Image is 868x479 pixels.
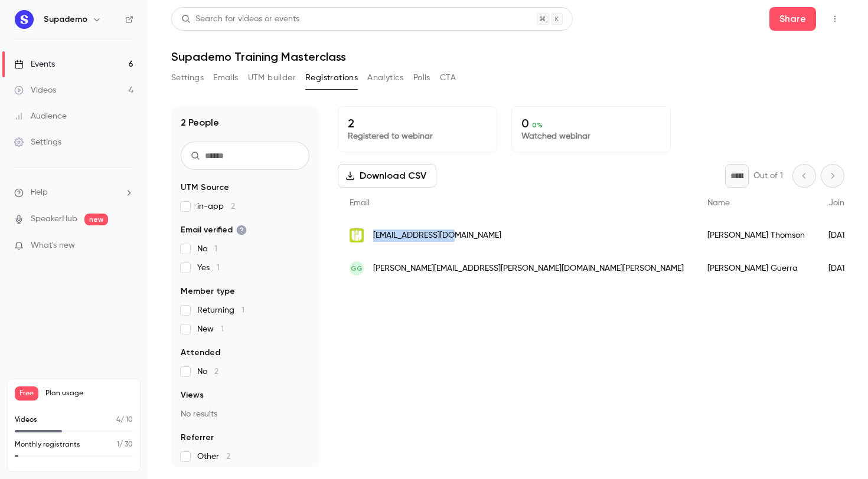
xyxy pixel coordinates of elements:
div: [PERSON_NAME] Guerra [696,252,817,285]
span: No [197,366,218,378]
span: 1 [117,441,119,448]
button: Share [769,7,816,31]
span: Referrer [181,432,214,444]
span: 2 [226,452,230,461]
div: [PERSON_NAME] Thomson [696,219,817,252]
span: 2 [214,368,218,376]
span: 1 [214,245,217,253]
p: Registered to webinar [348,130,487,142]
span: in-app [197,201,235,212]
button: Registrations [305,68,358,87]
div: Search for videos or events [181,13,299,25]
span: New [197,323,224,335]
button: Emails [213,68,238,87]
button: CTA [440,68,456,87]
span: Email [350,199,370,207]
h6: Supademo [44,14,87,25]
li: help-dropdown-opener [14,186,133,199]
span: 1 [242,306,244,314]
span: Other [197,451,230,462]
div: Audience [14,110,67,122]
span: Email verified [181,224,247,236]
p: No results [181,408,309,420]
span: No [197,243,217,255]
h1: 2 People [181,116,219,130]
p: 2 [348,116,487,130]
a: SpeakerHub [31,213,77,225]
p: Watched webinar [521,130,661,142]
span: [PERSON_NAME][EMAIL_ADDRESS][PERSON_NAME][DOMAIN_NAME][PERSON_NAME] [373,263,684,275]
span: Attended [181,347,220,359]
span: 2 [231,202,235,211]
span: new [84,214,108,225]
span: [EMAIL_ADDRESS][DOMAIN_NAME] [373,229,501,242]
span: Plan usage [45,389,133,398]
span: Name [707,199,730,207]
button: Download CSV [338,164,436,188]
span: Free [15,386,38,401]
div: Settings [14,136,61,148]
img: Supademo [15,10,34,29]
button: Analytics [367,68,404,87]
div: Videos [14,84,56,96]
span: 1 [221,325,224,333]
span: UTM Source [181,182,229,193]
p: Videos [15,415,37,425]
iframe: Noticeable Trigger [119,241,133,251]
span: What's new [31,239,75,252]
span: Member type [181,286,235,297]
p: Out of 1 [753,170,783,182]
span: Views [181,389,204,401]
button: Polls [413,68,430,87]
span: 0 % [532,121,543,129]
span: Yes [197,262,220,274]
p: Monthly registrants [15,439,80,450]
section: facet-groups [181,182,309,462]
div: Events [14,58,55,70]
h1: Supademo Training Masterclass [171,50,844,64]
img: wcpss.net [350,228,364,242]
span: Help [31,186,48,199]
span: 4 [116,416,120,424]
p: / 30 [117,439,133,450]
span: Returning [197,304,244,316]
p: 0 [521,116,661,130]
span: 1 [217,264,220,272]
span: Join date [828,199,865,207]
span: GG [351,263,363,274]
p: / 10 [116,415,133,425]
button: Settings [171,68,204,87]
button: UTM builder [248,68,296,87]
